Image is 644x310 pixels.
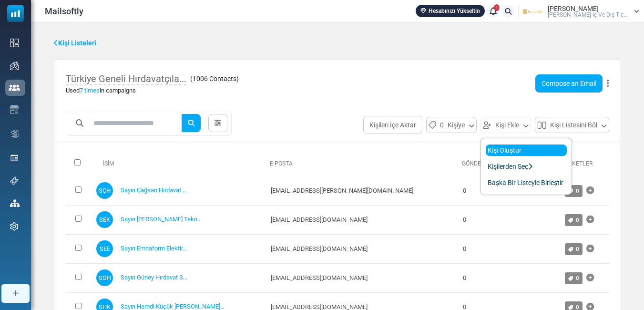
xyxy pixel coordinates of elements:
[521,4,639,19] a: User Logo [PERSON_NAME] [PERSON_NAME] İç Ve Dış Tic...
[96,211,113,228] span: SEK
[565,272,583,284] a: 0
[426,117,477,133] button: 0Kişiye
[193,75,236,83] span: 1006 Contacts
[80,87,100,94] span: 7 times
[565,185,583,197] a: 0
[266,176,458,206] td: [EMAIL_ADDRESS][PERSON_NAME][DOMAIN_NAME]
[10,222,19,231] img: settings-icon.svg
[363,116,422,134] button: Kişileri İçe Aktar
[576,246,579,252] span: 0
[486,177,567,188] a: Başka Bir Listeyle Birleştir
[9,84,20,91] img: contacts-icon-active.svg
[96,240,113,257] span: SEE
[66,87,136,94] a: Used7 timesin campaigns
[458,205,560,234] td: 0
[10,128,20,139] img: workflow.svg
[458,263,560,292] td: 0
[121,186,187,194] a: Sayın Çağsan Hırdavat ...
[190,74,239,84] span: ( )
[486,145,567,156] a: Kişi Oluştur
[535,74,603,93] a: Compose an Email
[45,5,83,18] span: Mailsoftly
[121,245,187,252] a: Sayın Emnaform Elektir...
[521,4,545,19] img: User Logo
[266,263,458,292] td: [EMAIL_ADDRESS][DOMAIN_NAME]
[576,217,579,223] span: 0
[576,275,579,281] span: 0
[458,176,560,206] td: 0
[548,5,599,12] span: [PERSON_NAME]
[95,160,114,167] a: İsim
[535,117,609,133] button: Kişi Listesini Böl
[66,73,186,85] span: Türkiye Geneli Hırdavatçıla...
[121,274,187,281] a: Sayın Güney Hırdavat S...
[487,5,500,18] a: 1
[96,269,113,286] span: SGH
[565,214,583,226] a: 0
[494,4,500,11] span: 1
[458,234,560,263] td: 0
[564,160,593,167] a: Etiketler
[10,176,19,185] img: support-icon.svg
[270,160,293,167] a: E-Posta
[121,216,202,223] a: Sayın [PERSON_NAME] Tekn...
[480,117,531,133] button: Kişi Ekle
[486,161,567,172] a: Kişilerden Seç
[266,205,458,234] td: [EMAIL_ADDRESS][DOMAIN_NAME]
[10,39,19,47] img: dashboard-icon.svg
[576,187,579,194] span: 0
[96,182,113,199] span: SÇH
[10,105,19,114] img: email-templates-icon.svg
[54,38,96,48] a: Kişi Listeleri
[548,12,628,18] span: [PERSON_NAME] İç Ve Dış Tic...
[440,119,444,131] span: 0
[416,5,485,17] a: Hesabınızı Yükseltin
[565,243,583,255] a: 0
[10,154,19,162] img: landing_pages.svg
[462,160,535,167] a: Gönderilmiş E-Postalar
[121,303,225,310] a: Sayın Hamdi Küçük [PERSON_NAME]...
[10,62,19,70] img: campaigns-icon.png
[7,5,24,22] img: mailsoftly_icon_blue_white.svg
[266,234,458,263] td: [EMAIL_ADDRESS][DOMAIN_NAME]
